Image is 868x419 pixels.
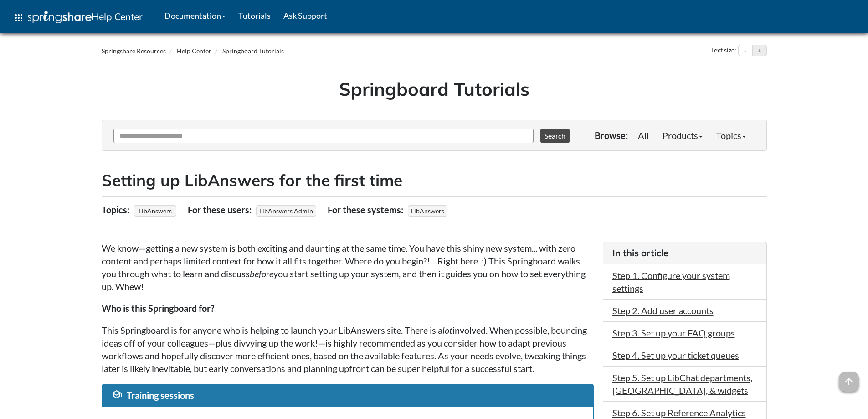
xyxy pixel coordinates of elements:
a: Documentation [158,4,232,27]
div: Topics: [102,201,132,218]
a: Step 1. Configure your system settings [612,270,730,294]
a: Springshare Resources [102,47,166,55]
a: Tutorials [232,4,277,27]
a: Help Center [177,47,211,55]
div: For these systems: [328,201,406,218]
em: before [250,268,273,279]
a: Topics [709,126,753,145]
span: Help Center [92,10,143,22]
div: For these users: [188,201,254,218]
a: Step 5. Set up LibChat departments, [GEOGRAPHIC_DATA], & widgets [612,372,752,396]
span: LibAnswers Admin [256,205,316,217]
a: Products [656,126,709,145]
img: Springshare [28,11,92,23]
span: LibAnswers [408,205,447,217]
a: LibAnswers [137,204,173,217]
a: Step 2. Add user accounts [612,305,714,316]
span: Training sessions [127,390,194,401]
a: Step 4. Set up your ticket queues [612,350,739,361]
h2: Setting up LibAnswers for the first time [102,169,767,191]
p: We know—getting a new system is both exciting and daunting at the same time. You have this shiny ... [102,242,594,293]
button: Increase text size [753,45,766,56]
a: All [631,126,656,145]
div: Text size: [709,45,738,57]
p: This Springboard is for anyone who is helping to launch your LibAnswers site. There is a involved... [102,324,594,375]
button: Decrease text size [739,45,752,56]
a: Ask Support [277,4,334,27]
span: arrow_upward [839,372,859,392]
button: Search [540,129,570,143]
strong: Who is this Springboard for? [102,303,214,314]
p: Browse: [595,129,628,142]
h1: Springboard Tutorials [108,76,760,102]
a: Step 3. Set up your FAQ groups [612,327,735,338]
span: apps [13,12,24,23]
a: arrow_upward [839,372,859,383]
a: apps Help Center [7,4,149,31]
em: lot [442,325,452,336]
h3: In this article [612,247,757,259]
a: Springboard Tutorials [222,47,284,55]
span: school [111,389,122,400]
